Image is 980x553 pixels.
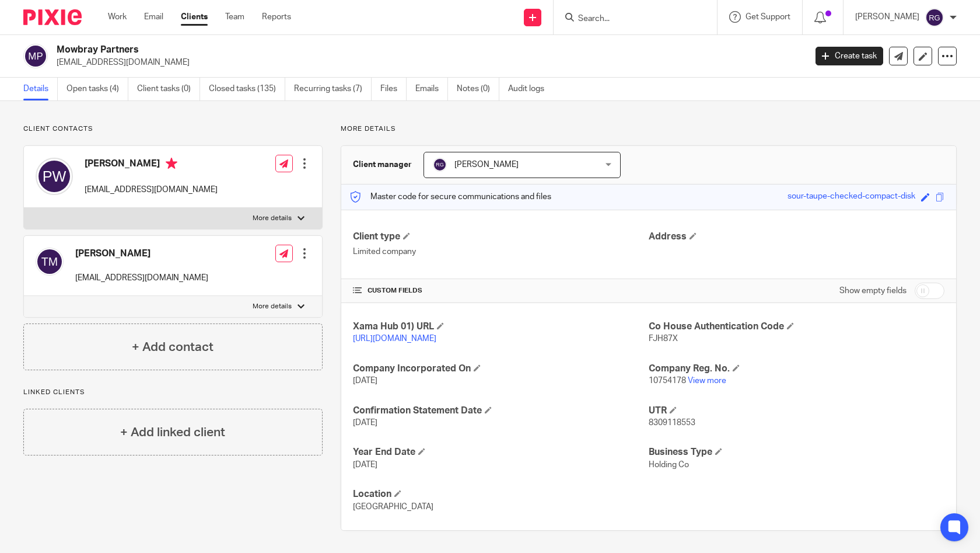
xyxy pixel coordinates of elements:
[75,248,208,260] h4: [PERSON_NAME]
[649,363,944,375] h4: Company Reg. No.
[353,461,377,469] span: [DATE]
[454,161,519,169] span: [PERSON_NAME]
[209,78,285,100] a: Closed tasks (135)
[353,231,649,243] h4: Client type
[353,405,649,417] h4: Confirmation Statement Date
[350,191,551,203] p: Master code for secure communications and files
[294,78,372,100] a: Recurring tasks (7)
[225,11,244,23] a: Team
[85,184,218,196] p: [EMAIL_ADDRESS][DOMAIN_NAME]
[353,363,649,375] h4: Company Incorporated On
[688,377,726,385] a: View more
[166,158,177,169] i: Primary
[36,248,64,276] img: svg%3E
[253,214,292,223] p: More details
[353,488,649,500] h4: Location
[649,377,686,385] span: 10754178
[649,419,695,427] span: 8309118553
[353,503,433,511] span: [GEOGRAPHIC_DATA]
[353,377,377,385] span: [DATE]
[144,11,163,23] a: Email
[415,78,448,100] a: Emails
[649,321,944,333] h4: Co House Authentication Code
[85,158,218,172] h4: [PERSON_NAME]
[353,446,649,458] h4: Year End Date
[649,405,944,417] h4: UTR
[839,285,907,297] label: Show empty fields
[353,286,649,295] h4: CUSTOM FIELDS
[23,78,58,100] a: Details
[855,11,919,23] p: [PERSON_NAME]
[649,446,944,458] h4: Business Type
[36,158,73,195] img: svg%3E
[577,14,682,25] input: Search
[353,419,377,427] span: [DATE]
[262,11,291,23] a: Reports
[649,231,944,243] h4: Address
[925,8,944,27] img: svg%3E
[353,159,412,171] h3: Client manager
[353,246,649,258] p: Limited company
[137,78,200,100] a: Client tasks (0)
[23,44,48,68] img: svg%3E
[23,124,323,134] p: Client contacts
[457,78,499,100] a: Notes (0)
[66,78,128,100] a: Open tasks (4)
[120,423,225,441] h4: + Add linked client
[57,57,798,68] p: [EMAIL_ADDRESS][DOMAIN_NAME]
[57,44,650,56] h2: Mowbray Partners
[380,78,407,100] a: Files
[815,47,883,65] a: Create task
[649,335,678,343] span: FJH87X
[508,78,553,100] a: Audit logs
[433,158,447,172] img: svg%3E
[745,13,790,21] span: Get Support
[353,335,436,343] a: [URL][DOMAIN_NAME]
[23,388,323,397] p: Linked clients
[787,190,915,204] div: sour-taupe-checked-compact-disk
[181,11,208,23] a: Clients
[108,11,127,23] a: Work
[353,321,649,333] h4: Xama Hub 01) URL
[341,124,957,134] p: More details
[649,461,689,469] span: Holding Co
[132,338,213,356] h4: + Add contact
[23,9,82,25] img: Pixie
[253,302,292,311] p: More details
[75,272,208,284] p: [EMAIL_ADDRESS][DOMAIN_NAME]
